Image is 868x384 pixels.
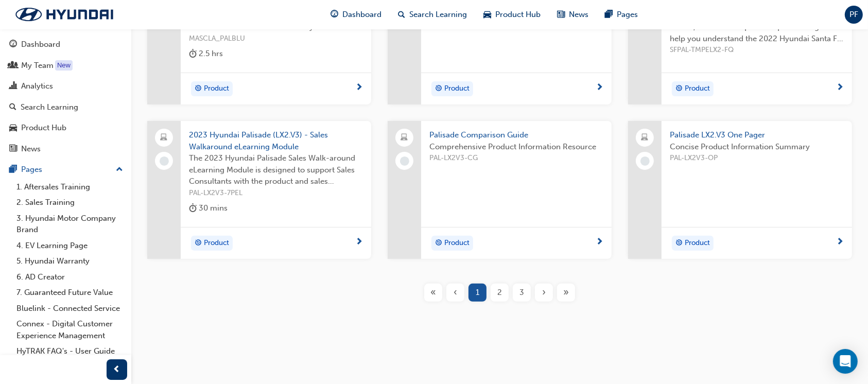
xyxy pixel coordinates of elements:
[189,202,228,215] div: 30 mins
[342,9,381,21] span: Dashboard
[12,285,127,301] a: 7. Guaranteed Future Value
[4,118,127,137] a: Product Hub
[189,47,197,60] span: duration-icon
[9,103,16,112] span: search-icon
[113,363,121,376] span: prev-icon
[390,4,475,25] a: search-iconSearch Learning
[12,211,127,238] a: 3. Hyundai Motor Company Brand
[670,152,844,164] span: PAL-LX2V3-OP
[4,160,127,179] button: Pages
[400,156,409,166] span: learningRecordVerb_NONE-icon
[388,121,612,259] a: Palisade Comparison GuideComprehensive Product Information ResourcePAL-LX2V3-CGtarget-iconProduct
[355,83,363,93] span: next-icon
[189,129,363,152] span: 2023 Hyundai Palisade (LX2.V3) - Sales Walkaround eLearning Module
[4,139,127,159] a: News
[189,152,363,187] span: The 2023 Hyundai Palisade Sales Walk-around eLearning Module is designed to support Sales Consult...
[12,238,127,254] a: 4. EV Learning Page
[849,9,858,21] span: PF
[409,9,467,21] span: Search Learning
[21,164,42,176] div: Pages
[9,61,17,71] span: people-icon
[21,122,66,134] div: Product Hub
[12,301,127,317] a: Bluelink - Connected Service
[483,8,491,21] span: car-icon
[557,8,565,21] span: news-icon
[845,6,863,24] button: PF
[454,287,457,299] span: ‹
[519,287,524,299] span: 3
[398,8,405,21] span: search-icon
[511,284,533,302] button: Page 3
[204,83,229,95] span: Product
[21,60,54,72] div: My Team
[12,269,127,285] a: 6. AD Creator
[21,143,41,155] div: News
[497,287,502,299] span: 2
[542,287,546,299] span: ›
[189,47,223,60] div: 2.5 hrs
[147,121,371,259] a: 2023 Hyundai Palisade (LX2.V3) - Sales Walkaround eLearning ModuleThe 2023 Hyundai Palisade Sales...
[569,9,588,21] span: News
[597,4,646,25] a: pages-iconPages
[331,8,338,21] span: guage-icon
[9,82,17,91] span: chart-icon
[596,238,603,247] span: next-icon
[685,237,710,249] span: Product
[12,316,127,343] a: Connex - Digital Customer Experience Management
[116,163,123,177] span: up-icon
[596,83,603,93] span: next-icon
[195,82,202,96] span: target-icon
[9,124,17,133] span: car-icon
[549,4,597,25] a: news-iconNews
[675,237,683,250] span: target-icon
[617,9,638,21] span: Pages
[4,56,127,75] a: My Team
[21,80,53,92] div: Analytics
[429,129,603,141] span: Palisade Comparison Guide
[489,284,511,302] button: Page 2
[628,121,852,259] a: Palisade LX2.V3 One PagerConcise Product Information SummaryPAL-LX2V3-OPtarget-iconProduct
[9,40,17,49] span: guage-icon
[533,284,555,302] button: Next page
[5,4,124,25] img: Trak
[444,83,470,95] span: Product
[444,284,466,302] button: Previous page
[189,202,197,215] span: duration-icon
[9,145,17,154] span: news-icon
[475,4,549,25] a: car-iconProduct Hub
[495,9,541,21] span: Product Hub
[160,156,169,166] span: learningRecordVerb_NONE-icon
[55,60,73,71] div: Tooltip anchor
[21,39,60,50] div: Dashboard
[12,195,127,211] a: 2. Sales Training
[429,141,603,153] span: Comprehensive Product Information Resource
[670,129,844,141] span: Palisade LX2.V3 One Pager
[4,33,127,160] button: DashboardMy TeamAnalyticsSearch LearningProduct HubNews
[4,77,127,96] a: Analytics
[21,101,78,113] div: Search Learning
[322,4,390,25] a: guage-iconDashboard
[605,8,613,21] span: pages-icon
[836,83,844,93] span: next-icon
[833,349,858,374] div: Open Intercom Messenger
[670,141,844,153] span: Concise Product Information Summary
[435,82,442,96] span: target-icon
[836,238,844,247] span: next-icon
[641,131,649,145] span: laptop-icon
[476,287,479,299] span: 1
[675,82,683,96] span: target-icon
[195,237,202,250] span: target-icon
[444,237,470,249] span: Product
[204,237,229,249] span: Product
[555,284,577,302] button: Last page
[4,35,127,54] a: Dashboard
[355,238,363,247] span: next-icon
[189,187,363,199] span: PAL-LX2V3-7PEL
[430,287,436,299] span: «
[161,131,168,145] span: laptop-icon
[189,33,363,45] span: MASCLA_PALBLU
[4,98,127,117] a: Search Learning
[12,343,127,359] a: HyTRAK FAQ's - User Guide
